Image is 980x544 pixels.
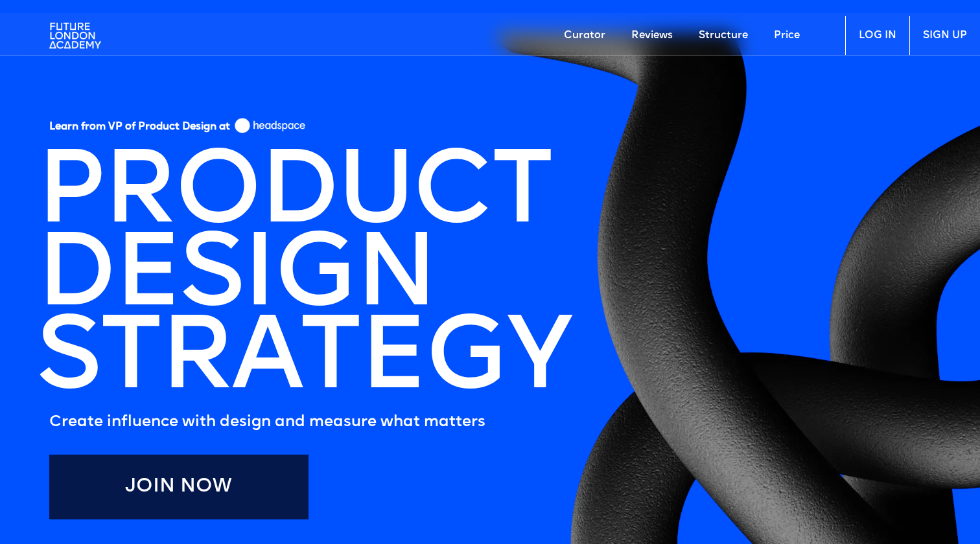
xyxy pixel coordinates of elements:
[49,409,570,435] h5: Create influence with design and measure what matters
[49,120,230,138] h5: Learn from VP of Product Design at
[49,455,309,519] a: Join Now
[618,16,686,55] a: Reviews
[761,16,813,55] a: Price
[36,154,570,403] h1: PRODUCT DESIGN STRATEGY
[686,16,761,55] a: Structure
[551,16,618,55] a: Curator
[845,16,909,55] a: LOG IN
[909,16,980,55] a: SIGN UP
